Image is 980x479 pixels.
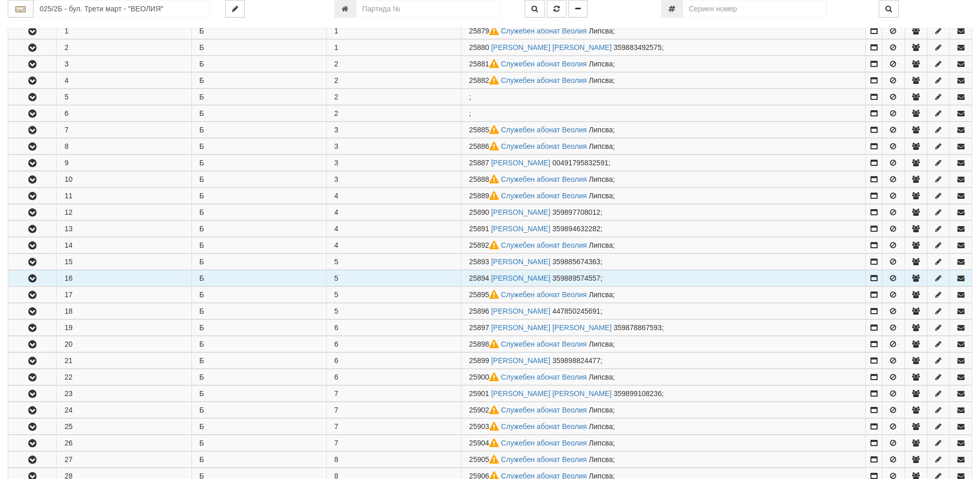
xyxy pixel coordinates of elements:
[191,303,326,319] td: Б
[334,93,338,101] span: 2
[191,204,326,220] td: Б
[191,188,326,204] td: Б
[589,60,613,68] span: Липсва
[461,287,866,303] td: ;
[57,40,191,56] td: 2
[57,73,191,89] td: 4
[191,122,326,138] td: Б
[461,89,866,105] td: ;
[469,439,501,447] span: Партида №
[461,386,866,402] td: ;
[191,336,326,352] td: Б
[589,290,613,299] span: Липсва
[461,204,866,220] td: ;
[461,139,866,155] td: ;
[191,40,326,56] td: Б
[57,139,191,155] td: 8
[57,172,191,187] td: 10
[57,452,191,468] td: 27
[334,208,338,216] span: 4
[57,89,191,105] td: 5
[461,23,866,39] td: ;
[191,73,326,89] td: Б
[334,126,338,134] span: 3
[57,353,191,369] td: 21
[469,159,489,167] span: Партида №
[553,307,600,315] span: 447850245691
[191,386,326,402] td: Б
[334,290,338,299] span: 5
[553,225,600,233] span: 359894632282
[191,369,326,385] td: Б
[57,221,191,237] td: 13
[553,208,600,216] span: 359897708012
[469,340,501,348] span: Партида №
[334,455,338,464] span: 8
[461,155,866,171] td: ;
[461,221,866,237] td: ;
[553,258,600,266] span: 359885674363
[334,340,338,348] span: 6
[334,274,338,282] span: 5
[469,323,489,332] span: Партида №
[461,188,866,204] td: ;
[501,290,587,299] a: Служебен абонат Веолия
[334,60,338,68] span: 2
[57,386,191,402] td: 23
[191,435,326,451] td: Б
[461,122,866,138] td: ;
[57,419,191,435] td: 25
[469,389,489,398] span: Партида №
[501,27,587,35] a: Служебен абонат Веолия
[469,27,501,35] span: Партида №
[614,389,662,398] span: 359899108236
[57,336,191,352] td: 20
[469,422,501,431] span: Партида №
[461,402,866,418] td: ;
[461,237,866,253] td: ;
[334,76,338,84] span: 2
[57,106,191,122] td: 6
[461,452,866,468] td: ;
[461,320,866,336] td: ;
[589,27,613,35] span: Липсва
[461,106,866,122] td: ;
[469,258,489,266] span: Партида №
[334,192,338,200] span: 4
[191,89,326,105] td: Б
[191,221,326,237] td: Б
[334,307,338,315] span: 5
[469,225,489,233] span: Партида №
[501,126,587,134] a: Служебен абонат Веолия
[334,241,338,249] span: 4
[491,208,550,216] a: [PERSON_NAME]
[589,76,613,84] span: Липсва
[334,142,338,150] span: 3
[553,274,600,282] span: 359889574557
[491,159,550,167] a: [PERSON_NAME]
[501,192,587,200] a: Служебен абонат Веолия
[491,389,612,398] a: [PERSON_NAME] [PERSON_NAME]
[461,336,866,352] td: ;
[589,439,613,447] span: Липсва
[461,254,866,270] td: ;
[469,307,489,315] span: Партида №
[501,60,587,68] a: Служебен абонат Веолия
[469,290,501,299] span: Партида №
[501,455,587,464] a: Служебен абонат Веолия
[461,419,866,435] td: ;
[589,192,613,200] span: Липсва
[334,373,338,381] span: 6
[553,356,600,365] span: 359898824477
[191,106,326,122] td: Б
[191,402,326,418] td: Б
[191,237,326,253] td: Б
[191,320,326,336] td: Б
[461,40,866,56] td: ;
[334,406,338,414] span: 7
[461,270,866,286] td: ;
[469,406,501,414] span: Партида №
[57,122,191,138] td: 7
[501,175,587,183] a: Служебен абонат Веолия
[491,274,550,282] a: [PERSON_NAME]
